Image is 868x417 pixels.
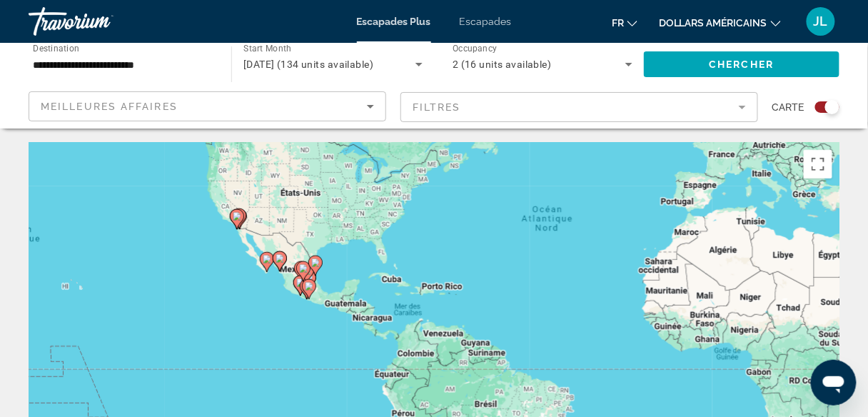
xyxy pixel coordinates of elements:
[644,51,839,77] button: Chercher
[41,101,178,112] span: Meilleures affaires
[453,59,552,70] span: 2 (16 units available)
[612,17,624,29] font: fr
[811,360,857,406] iframe: Bouton de lancement de la fenêtre de messagerie
[41,98,374,115] mat-select: Sort by
[357,16,431,27] a: Escapades Plus
[804,150,832,179] button: Basculer en plein écran
[659,17,767,29] font: dollars américains
[814,14,828,29] font: JL
[772,97,804,117] span: Carte
[243,59,373,70] span: [DATE] (134 units available)
[710,59,774,70] span: Chercher
[659,12,781,33] button: Changer de devise
[29,3,171,40] a: Travorium
[802,6,839,36] button: Menu utilisateur
[243,44,291,54] span: Start Month
[400,91,758,123] button: Filter
[460,16,512,27] a: Escapades
[612,12,637,33] button: Changer de langue
[453,44,498,54] span: Occupancy
[33,44,79,54] span: Destination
